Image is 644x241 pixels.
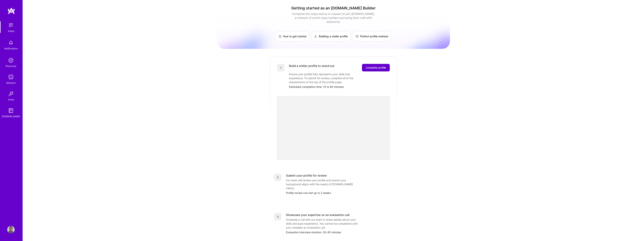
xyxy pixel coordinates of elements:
[7,107,15,114] img: guide book
[289,72,364,84] div: Ensure your profile fully represents your skills and experience. To submit for review, complete a...
[7,90,15,98] img: Invite
[362,64,390,71] button: Complete profile
[6,81,16,85] div: Missions
[286,178,361,190] div: Our team will review your profile and ensure your background aligns with the needs of [DOMAIN_NAM...
[286,218,361,230] div: Schedule a call with our team to share details about your skills and past experience. You cannot ...
[2,114,20,118] div: [DOMAIN_NAME]
[286,213,350,217] div: Showcase your expertise on an evaluation call
[7,39,15,47] img: bell
[7,21,15,29] img: setup
[289,85,390,89] div: Estimated completion time: 15 to 60 minutes
[274,213,281,220] div: 3
[286,174,327,177] div: Submit your profile for review
[278,35,281,38] img: How to get started
[277,96,390,160] iframe: video
[7,226,15,233] img: User Avatar
[8,8,15,14] img: logo
[8,29,14,33] div: Setup
[356,35,359,38] img: Perfect profile webinar
[277,64,284,71] div: 1
[217,6,450,10] h1: Getting started as an [DOMAIN_NAME] Builder
[6,226,16,233] a: User Avatar
[7,73,15,81] img: teamwork
[286,230,393,234] div: Evaluation interview duration: 30-45 minutes
[366,66,386,70] span: Complete profile
[286,191,393,195] div: Profile review can last up to 2 weeks
[8,98,14,102] div: Invite
[314,35,317,38] img: Building a stellar profile
[4,47,18,50] div: Notifications
[7,57,15,64] img: discovery
[274,174,281,181] div: 2
[291,12,376,24] div: Complete the steps below to request to join [DOMAIN_NAME], a network of world-class builders purs...
[289,64,335,71] div: Build a stellar profile to stand out
[275,31,310,41] a: How to get started
[352,31,391,41] a: Perfect profile webinar
[6,64,16,68] div: Discovery
[311,31,351,41] a: Building a stellar profile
